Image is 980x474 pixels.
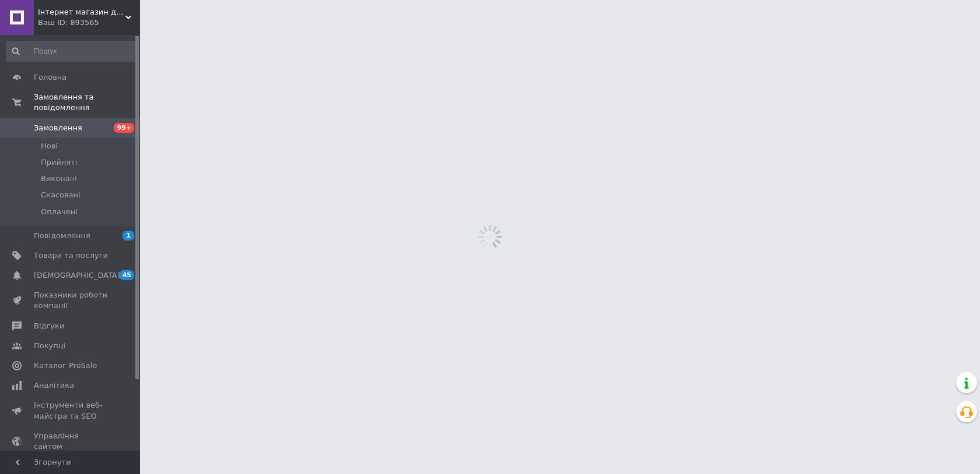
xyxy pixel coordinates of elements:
span: 99+ [114,123,134,133]
span: Замовлення [34,123,82,133]
span: Замовлення та повідомлення [34,92,140,113]
span: Товари та послуги [34,250,108,261]
span: Покупці [34,341,65,351]
span: 45 [120,270,134,280]
span: Скасовані [41,190,80,200]
div: Ваш ID: 893565 [38,17,140,28]
span: Каталог ProSale [34,360,97,371]
span: Повідомлення [34,231,90,241]
input: Пошук [6,41,138,62]
span: Інтернет магазин для кондитерів Торт Декор [38,7,125,17]
span: Інструменти веб-майстра та SEO [34,400,108,421]
span: Відгуки [34,321,64,331]
span: Виконані [41,174,77,184]
span: Оплачені [41,207,78,217]
span: Нові [41,141,58,151]
span: Управління сайтом [34,431,108,452]
span: Головна [34,72,66,83]
span: [DEMOGRAPHIC_DATA] [34,270,120,281]
span: Прийняті [41,157,77,168]
span: Аналітика [34,380,74,391]
span: Показники роботи компанії [34,290,108,311]
span: 1 [123,231,134,240]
